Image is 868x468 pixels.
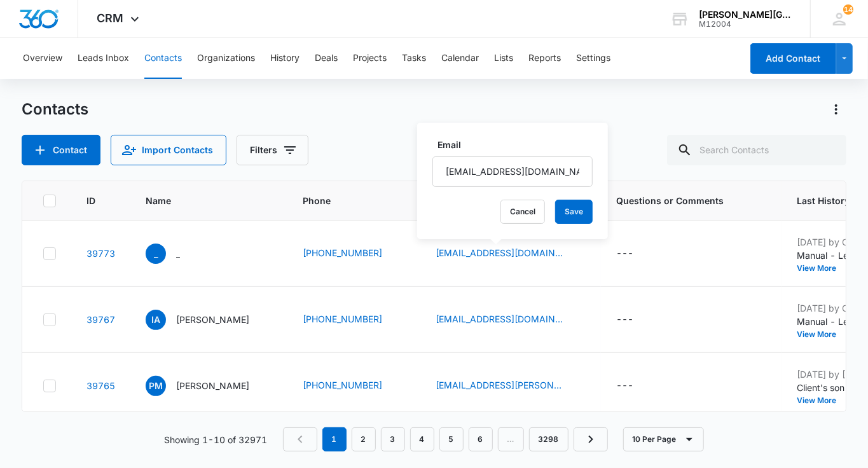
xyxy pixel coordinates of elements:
button: Deals [315,38,338,79]
button: View More [797,397,845,404]
div: Name - Prakash Moorthy - Select to Edit Field [146,376,272,396]
em: 1 [322,427,347,451]
div: --- [616,312,633,327]
a: Navigate to contact details page for _ [86,248,115,259]
span: _ [146,244,166,264]
p: [PERSON_NAME] [176,379,249,392]
div: Questions or Comments - - Select to Edit Field [616,312,656,327]
a: [EMAIL_ADDRESS][PERSON_NAME][DOMAIN_NAME] [436,378,563,392]
a: Page 5 [439,427,464,451]
div: Email - isaiahaparezuk@gmail.com - Select to Edit Field [436,312,586,327]
span: Name [146,194,254,207]
a: [PHONE_NUMBER] [303,378,382,392]
span: ID [86,194,97,207]
div: account id [699,20,792,29]
a: Navigate to contact details page for Prakash Moorthy [86,380,115,391]
button: Projects [353,38,387,79]
button: Organizations [197,38,255,79]
a: [EMAIL_ADDRESS][DOMAIN_NAME] [436,312,563,326]
div: Phone - +1 (360) 523-0004 - Select to Edit Field [303,246,405,261]
a: Page 3 [381,427,405,451]
button: Actions [826,99,846,120]
button: Leads Inbox [78,38,129,79]
input: Email [432,156,593,187]
div: account name [699,10,792,20]
button: Save [555,200,593,224]
a: Page 4 [410,427,434,451]
button: Settings [576,38,610,79]
button: 10 Per Page [623,427,704,451]
a: Page 3298 [529,427,568,451]
a: Next Page [574,427,608,451]
button: History [270,38,300,79]
span: 14 [843,4,853,15]
button: Filters [237,135,308,165]
div: Phone - (206) 643-6043 - Select to Edit Field [303,378,405,394]
h1: Contacts [22,100,88,119]
button: Overview [23,38,62,79]
a: [PHONE_NUMBER] [303,312,382,326]
span: IA [146,310,166,330]
a: Page 6 [469,427,493,451]
span: Questions or Comments [616,194,766,207]
button: Cancel [500,200,545,224]
div: --- [616,378,633,394]
p: [PERSON_NAME] [176,313,249,326]
p: _ [176,247,180,260]
div: Questions or Comments - - Select to Edit Field [616,378,656,394]
span: Phone [303,194,387,207]
div: Phone - +1 (907) 841-7438 - Select to Edit Field [303,312,405,327]
div: Email - prakash.moorthy@gmail.com - Select to Edit Field [436,378,586,394]
a: Navigate to contact details page for Isaiah Aparezuk [86,314,115,325]
button: Contacts [144,38,182,79]
button: Lists [494,38,513,79]
a: [PHONE_NUMBER] [303,246,382,259]
button: Reports [528,38,561,79]
button: Tasks [402,38,426,79]
button: Calendar [441,38,479,79]
a: [EMAIL_ADDRESS][DOMAIN_NAME] [436,246,563,259]
span: PM [146,376,166,396]
a: Page 2 [352,427,376,451]
div: Name - _ - Select to Edit Field [146,244,203,264]
nav: Pagination [283,427,608,451]
p: Showing 1-10 of 32971 [165,433,268,446]
span: CRM [97,11,124,25]
div: Email - maylensorto13@gmail.com - Select to Edit Field [436,246,586,261]
div: notifications count [843,4,853,15]
button: Add Contact [750,43,836,74]
button: View More [797,331,845,338]
div: Name - Isaiah Aparezuk - Select to Edit Field [146,310,272,330]
div: --- [616,246,633,261]
button: Add Contact [22,135,100,165]
input: Search Contacts [667,135,846,165]
button: Import Contacts [111,135,226,165]
button: View More [797,265,845,272]
label: Email [437,138,598,151]
div: Questions or Comments - - Select to Edit Field [616,246,656,261]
